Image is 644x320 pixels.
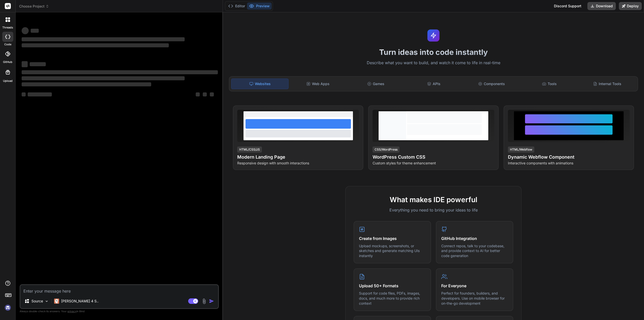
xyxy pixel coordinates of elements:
p: Describe what you want to build, and watch it come to life in real-time [226,60,641,66]
label: threads [2,25,13,30]
p: [PERSON_NAME] 4 S.. [61,299,99,304]
p: Upload mockups, screenshots, or sketches and generate matching UIs instantly [359,243,426,258]
span: ‌ [28,92,52,96]
span: ‌ [30,62,46,66]
button: Download [587,2,616,10]
h4: Create from Images [359,235,426,241]
img: attachment [201,298,207,304]
p: Interactive components with animations [508,161,630,166]
div: CSS/WordPress [373,147,399,153]
img: icon [209,299,214,304]
div: HTML/Webflow [508,147,534,153]
p: Always double-check its answers. Your in Bind [20,309,219,314]
div: Components [463,79,520,89]
span: ‌ [203,92,207,96]
button: Preview [247,3,272,10]
span: ‌ [22,37,185,41]
span: Choose Project [19,4,49,9]
div: Games [347,79,404,89]
p: Everything you need to bring your ideas to life [354,207,513,213]
span: ‌ [22,92,26,96]
h4: Dynamic Webflow Component [508,154,630,161]
h2: What makes IDE powerful [354,194,513,205]
label: Upload [3,79,13,83]
button: Deploy [619,2,642,10]
div: HTML/CSS/JS [237,147,262,153]
span: ‌ [22,70,218,74]
span: ‌ [22,27,29,34]
button: Editor [226,3,247,10]
img: signin [4,303,12,312]
span: privacy [67,310,76,313]
span: ‌ [22,61,28,67]
h4: Upload 50+ Formats [359,283,426,289]
span: ‌ [31,29,39,33]
p: Support for code files, PDFs, images, docs, and much more to provide rich context [359,291,426,306]
span: ‌ [210,92,214,96]
div: Websites [231,79,289,89]
p: Perfect for founders, builders, and developers. Use on mobile browser for on-the-go development [441,291,508,306]
div: Web Apps [290,79,346,89]
div: Discord Support [551,2,584,10]
h4: For Everyone [441,283,508,289]
span: ‌ [22,82,151,86]
p: Source [31,299,43,304]
span: ‌ [22,76,185,80]
img: Pick Models [45,299,49,303]
span: ‌ [22,43,169,47]
div: Internal Tools [579,79,636,89]
h1: Turn ideas into code instantly [226,48,641,57]
h4: Modern Landing Page [237,154,359,161]
h4: WordPress Custom CSS [373,154,494,161]
div: APIs [405,79,462,89]
span: ‌ [196,92,200,96]
label: code [4,42,11,47]
p: Connect repos, talk to your codebase, and provide context to AI for better code generation [441,243,508,258]
label: GitHub [3,60,12,64]
img: Claude 4 Sonnet [54,299,59,304]
div: Tools [521,79,578,89]
p: Custom styles for theme enhancement [373,161,494,166]
h4: GitHub Integration [441,235,508,241]
p: Responsive design with smooth interactions [237,161,359,166]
